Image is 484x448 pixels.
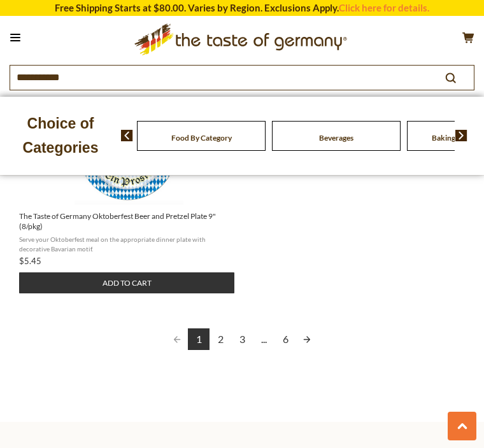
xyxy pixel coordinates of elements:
[188,328,210,350] a: 1
[231,328,253,350] a: 3
[19,256,41,266] span: $5.45
[455,130,467,141] img: next arrow
[274,328,296,350] a: 6
[253,328,274,350] span: ...
[19,211,236,232] span: The Taste of Germany Oktoberfest Beer and Pretzel Plate 9" (8/pkg)
[339,2,429,13] a: Click here for details.
[121,130,133,141] img: previous arrow
[171,133,232,143] a: Food By Category
[19,235,236,253] span: Serve your Oktoberfest meal on the appropriate dinner plate with decorative Bavarian motif.
[319,133,353,143] a: Beverages
[19,272,234,293] button: Add to cart
[296,328,318,350] a: Next page
[210,328,231,350] a: 2
[10,328,474,352] div: Pagination
[19,97,239,293] a: The Taste of Germany Oktoberfest Beer and Pretzel Plate 9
